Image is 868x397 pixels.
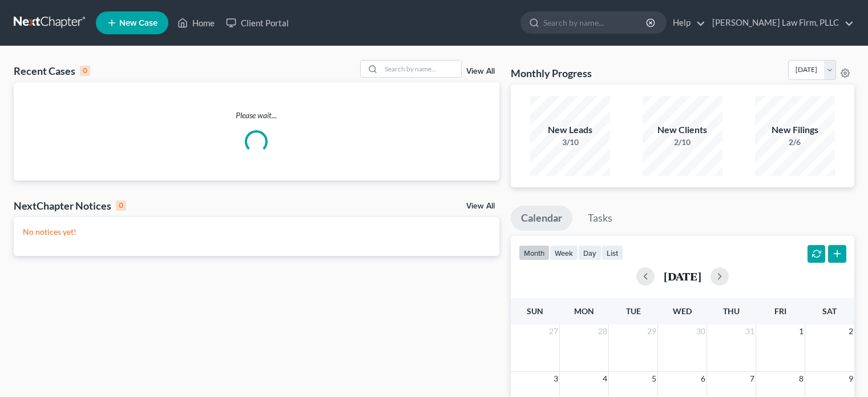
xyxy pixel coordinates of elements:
[519,245,550,260] button: month
[847,372,854,386] span: 9
[381,61,461,77] input: Search by name...
[749,372,756,386] span: 7
[643,123,722,137] div: New Clients
[695,324,706,338] span: 30
[755,123,835,137] div: New Filings
[626,306,641,316] span: Tue
[673,306,692,316] span: Wed
[220,13,294,33] a: Client Portal
[548,324,559,338] span: 27
[119,19,158,27] span: New Case
[466,67,495,75] a: View All
[601,372,608,386] span: 4
[755,137,835,148] div: 2/6
[543,12,648,33] input: Search by name...
[847,324,854,338] span: 2
[14,64,90,78] div: Recent Cases
[578,245,601,260] button: day
[530,123,610,137] div: New Leads
[798,372,805,386] span: 8
[700,372,706,386] span: 6
[552,372,559,386] span: 3
[664,270,701,282] h2: [DATE]
[80,66,90,76] div: 0
[511,206,572,231] a: Calendar
[798,324,805,338] span: 1
[774,306,786,316] span: Fri
[651,372,657,386] span: 5
[466,202,495,210] a: View All
[116,200,126,211] div: 0
[172,13,220,33] a: Home
[643,137,722,148] div: 2/10
[14,110,499,121] p: Please wait...
[744,324,756,338] span: 31
[597,324,608,338] span: 28
[511,66,592,80] h3: Monthly Progress
[601,245,623,260] button: list
[578,206,623,231] a: Tasks
[822,306,837,316] span: Sat
[646,324,657,338] span: 29
[23,226,490,238] p: No notices yet!
[667,13,705,33] a: Help
[530,137,610,148] div: 3/10
[706,13,854,33] a: [PERSON_NAME] Law Firm, PLLC
[550,245,578,260] button: week
[723,306,740,316] span: Thu
[527,306,543,316] span: Sun
[14,199,126,212] div: NextChapter Notices
[574,306,594,316] span: Mon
